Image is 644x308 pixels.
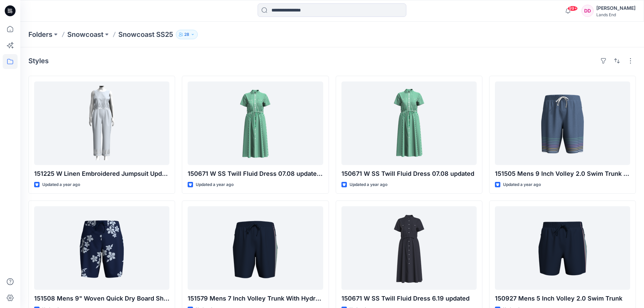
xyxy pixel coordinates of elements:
[350,181,387,188] p: Updated a year ago
[67,30,103,39] a: Snowcoast
[503,181,541,188] p: Updated a year ago
[596,12,636,17] div: Lands End
[495,206,630,290] a: 150927 Mens 5 Inch Volley 2.0 Swim Trunk
[34,169,169,179] p: 151225 W Linen Embroidered Jumpsuit Updated
[42,181,80,188] p: Updated a year ago
[28,30,52,39] a: Folders
[28,57,49,65] h4: Styles
[568,6,578,11] span: 99+
[495,81,630,165] a: 151505 Mens 9 Inch Volley 2.0 Swim Trunk With Hydroliner
[188,294,323,303] p: 151579 Mens 7 Inch Volley Trunk With Hydroliner
[596,4,636,12] div: [PERSON_NAME]
[341,206,477,290] a: 150671 W SS Twill Fluid Dress 6.19 updated
[118,30,173,39] p: Snowcoast SS25
[341,169,477,179] p: 150671 W SS Twill Fluid Dress 07.08 updated
[495,169,630,179] p: 151505 Mens 9 Inch Volley 2.0 Swim Trunk With Hydroliner
[34,81,169,165] a: 151225 W Linen Embroidered Jumpsuit Updated
[188,206,323,290] a: 151579 Mens 7 Inch Volley Trunk With Hydroliner
[196,181,234,188] p: Updated a year ago
[495,294,630,303] p: 150927 Mens 5 Inch Volley 2.0 Swim Trunk
[188,169,323,179] p: 150671 W SS Twill Fluid Dress 07.08 updated edition 2
[176,30,198,39] button: 28
[341,81,477,165] a: 150671 W SS Twill Fluid Dress 07.08 updated
[34,294,169,303] p: 151508 Mens 9" Woven Quick Dry Board Short
[341,294,477,303] p: 150671 W SS Twill Fluid Dress 6.19 updated
[184,31,189,38] p: 28
[34,206,169,290] a: 151508 Mens 9" Woven Quick Dry Board Short
[581,5,594,17] div: DD
[188,81,323,165] a: 150671 W SS Twill Fluid Dress 07.08 updated edition 2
